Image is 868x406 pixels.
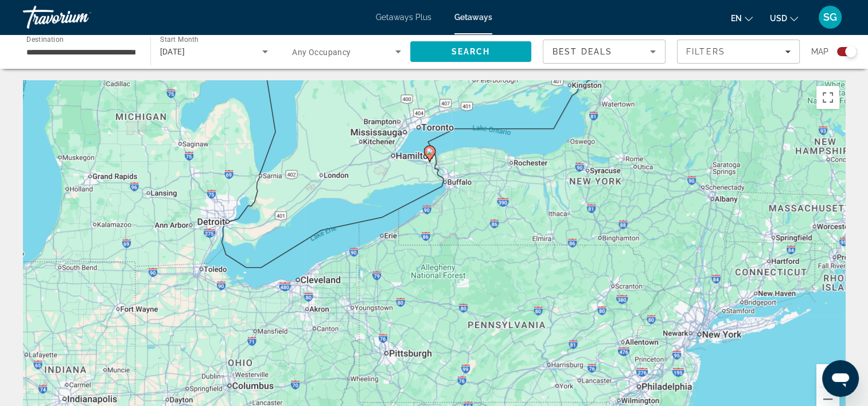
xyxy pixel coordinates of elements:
[160,47,185,56] span: [DATE]
[677,40,800,64] button: Filters
[292,48,351,57] span: Any Occupancy
[454,13,492,22] a: Getaways
[822,360,859,397] iframe: Button to launch messaging window
[770,10,798,26] button: Change currency
[811,44,828,60] span: Map
[823,11,837,23] span: SG
[770,14,787,23] span: USD
[686,47,725,56] span: Filters
[731,14,742,23] span: en
[26,45,135,59] input: Select destination
[731,10,753,26] button: Change language
[816,364,839,387] button: Zoom in
[552,47,612,56] span: Best Deals
[23,2,138,32] a: Travorium
[160,36,198,44] span: Start Month
[376,13,431,22] a: Getaways Plus
[26,35,64,43] span: Destination
[410,41,532,62] button: Search
[815,5,845,29] button: User Menu
[451,47,490,56] span: Search
[816,86,839,109] button: Toggle fullscreen view
[552,45,656,58] mat-select: Sort by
